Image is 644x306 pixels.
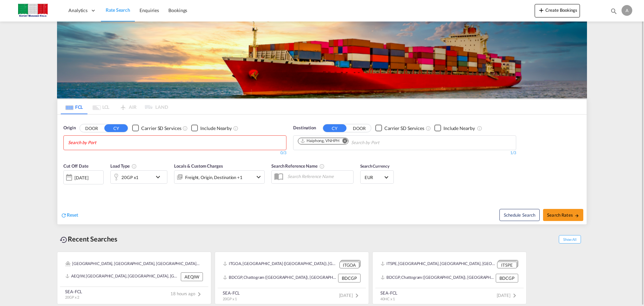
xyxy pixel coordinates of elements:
span: [DATE] [339,293,361,298]
span: [DATE] [497,293,519,298]
div: AEQIW [181,272,203,281]
button: CY [104,124,128,132]
md-icon: icon-magnify [610,7,618,15]
md-icon: icon-backup-restore [60,236,68,244]
md-icon: Unchecked: Ignores neighbouring ports when fetching rates.Checked : Includes neighbouring ports w... [477,126,482,131]
button: Search Ratesicon-arrow-right [543,209,583,221]
md-icon: icon-chevron-down [255,173,263,181]
div: Include Nearby [200,125,232,132]
div: A [622,5,632,16]
md-tab-item: FCL [61,99,88,114]
div: BDCGP, Chattogram (Chittagong), Bangladesh, Indian Subcontinent, Asia Pacific [223,274,336,282]
div: SEA-FCL [380,290,397,296]
div: SEA-FCL [223,290,240,296]
span: 20GP x 2 [65,295,79,299]
md-checkbox: Checkbox No Ink [132,125,181,132]
button: DOOR [347,124,371,132]
div: ITGOA [339,262,359,269]
span: Search Rates [547,212,579,218]
span: Analytics [68,7,88,14]
button: Remove [338,138,348,145]
div: ITSPE, La Spezia, Italy, Southern Europe, Europe [381,260,495,268]
div: icon-magnify [610,7,618,17]
span: Search Currency [360,164,389,169]
span: Load Type [110,163,137,169]
div: Haiphong, VNHPH [300,138,339,144]
span: 40HC x 1 [380,297,395,301]
md-chips-wrap: Chips container with autocompletion. Enter the text area, type text to search, and then use the u... [67,136,135,148]
span: Cut Off Date [63,163,89,169]
md-checkbox: Checkbox No Ink [375,125,424,132]
input: Chips input. [351,137,415,148]
md-icon: Unchecked: Search for CY (Container Yard) services for all selected carriers.Checked : Search for... [182,126,188,131]
div: AEQIW, Umm al Quwain, United Arab Emirates, Middle East, Middle East [65,272,179,281]
span: Show All [559,235,581,244]
md-icon: icon-plus 400-fg [537,6,545,14]
div: Freight Origin Destination Factory Stuffing [185,173,243,182]
md-icon: icon-chevron-right [195,290,203,298]
md-pagination-wrapper: Use the left and right arrow keys to navigate between tabs [61,99,168,114]
recent-search-card: ITSPE, [GEOGRAPHIC_DATA], [GEOGRAPHIC_DATA], [GEOGRAPHIC_DATA], [GEOGRAPHIC_DATA] ITSPEBDCGP, Cha... [372,252,527,304]
div: [DATE] [74,175,88,181]
span: Destination [293,125,316,131]
md-icon: icon-chevron-down [154,173,165,181]
recent-search-card: ITGOA, [GEOGRAPHIC_DATA] ([GEOGRAPHIC_DATA]), [GEOGRAPHIC_DATA], [GEOGRAPHIC_DATA], [GEOGRAPHIC_D... [215,252,369,304]
recent-search-card: [GEOGRAPHIC_DATA], [GEOGRAPHIC_DATA], [GEOGRAPHIC_DATA], [GEOGRAPHIC_DATA]AEQIW, [GEOGRAPHIC_DATA... [57,252,211,304]
div: Carrier SD Services [141,125,181,132]
span: 20GP x 1 [223,297,237,301]
span: Enquiries [140,7,159,13]
md-icon: Unchecked: Search for CY (Container Yard) services for all selected carriers.Checked : Search for... [426,126,431,131]
div: 0/3 [63,150,286,156]
div: Press delete to remove this chip. [300,138,341,144]
div: BDCGP [338,274,361,282]
span: Bookings [168,7,187,13]
input: Search Reference Name [284,171,353,181]
button: Note: By default Schedule search will only considerorigin ports, destination ports and cut off da... [499,209,540,221]
md-checkbox: Checkbox No Ink [191,125,232,132]
div: VARESE, Italy, Southern Europe, Europe [65,260,200,267]
div: 20GP x1icon-chevron-down [110,170,167,184]
md-icon: Unchecked: Ignores neighbouring ports when fetching rates.Checked : Includes neighbouring ports w... [233,126,238,131]
div: Recent Searches [57,231,120,247]
md-icon: icon-information-outline [131,164,137,169]
md-icon: icon-arrow-right [575,213,579,218]
div: Carrier SD Services [384,125,424,132]
div: 20GP x1 [121,173,139,182]
md-chips-wrap: Chips container. Use arrow keys to select chips. [297,136,418,148]
span: Locals & Custom Charges [174,163,223,169]
span: Search Reference Name [271,163,325,169]
div: ITSPE [497,262,517,269]
div: ITGOA, Genova (Genoa), Italy, Southern Europe, Europe [223,260,338,268]
md-checkbox: Checkbox No Ink [434,125,475,132]
md-icon: icon-chevron-right [353,292,361,300]
md-icon: icon-chevron-right [511,292,519,300]
md-select: Select Currency: € EUREuro [364,172,390,182]
div: [DATE] [63,170,104,184]
button: DOOR [80,124,103,132]
img: 51022700b14f11efa3148557e262d94e.jpg [10,3,55,18]
span: 18 hours ago [170,291,203,296]
input: Search by Port [68,137,132,148]
button: icon-plus 400-fgCreate Bookings [535,4,580,17]
md-datepicker: Select [63,184,68,193]
img: LCL+%26+FCL+BACKGROUND.png [57,20,587,98]
div: Include Nearby [443,125,475,132]
md-icon: Your search will be saved by the below given name [319,164,325,169]
span: EUR [365,174,383,180]
md-icon: icon-refresh [61,212,67,218]
span: Rate Search [106,7,130,13]
div: OriginDOOR CY Checkbox No InkUnchecked: Search for CY (Container Yard) services for all selected ... [57,115,587,224]
div: icon-refreshReset [61,212,78,219]
button: CY [323,124,346,132]
div: BDCGP [496,274,518,282]
span: Origin [63,125,75,131]
div: BDCGP, Chattogram (Chittagong), Bangladesh, Indian Subcontinent, Asia Pacific [381,274,494,282]
div: 1/3 [293,150,516,156]
span: Reset [67,212,78,218]
div: Freight Origin Destination Factory Stuffingicon-chevron-down [174,170,265,184]
div: SEA-FCL [65,289,82,295]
